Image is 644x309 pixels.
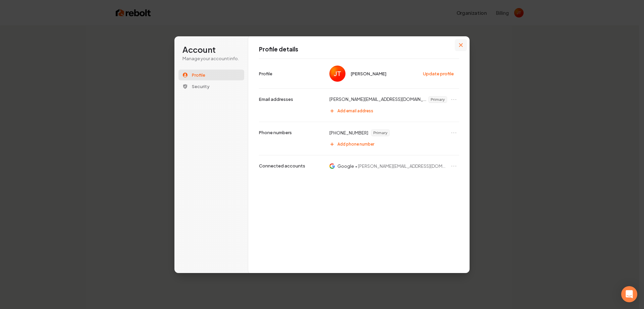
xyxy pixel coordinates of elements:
button: Open menu [450,95,458,104]
button: Open menu [450,162,458,170]
p: Email addresses [259,96,293,102]
button: Open menu [450,129,458,137]
button: Add email address [326,106,459,116]
p: Phone numbers [259,129,292,136]
button: Profile [178,70,244,80]
h1: Account [182,44,240,55]
div: Open Intercom Messenger [621,286,637,302]
p: Connected accounts [259,163,305,169]
button: Add phone number [326,139,459,150]
p: Manage your account info. [182,55,240,62]
p: [PERSON_NAME][EMAIL_ADDRESS][DOMAIN_NAME] [329,96,427,103]
span: Profile [192,72,205,78]
span: Add phone number [337,142,374,147]
img: Google [329,163,335,169]
p: [PHONE_NUMBER] [329,130,368,136]
button: Security [178,81,244,92]
button: Update profile [420,69,458,79]
p: Google [337,163,354,169]
h1: Profile details [259,45,459,53]
span: Security [192,83,210,89]
img: Josh Tuatianu [329,66,345,82]
span: Primary [371,130,389,136]
span: [PERSON_NAME] [351,71,386,77]
span: Add email address [337,108,373,114]
button: Close modal [455,39,467,51]
p: Profile [259,71,272,77]
span: • [PERSON_NAME][EMAIL_ADDRESS][DOMAIN_NAME] [355,163,447,169]
span: Primary [429,96,447,103]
